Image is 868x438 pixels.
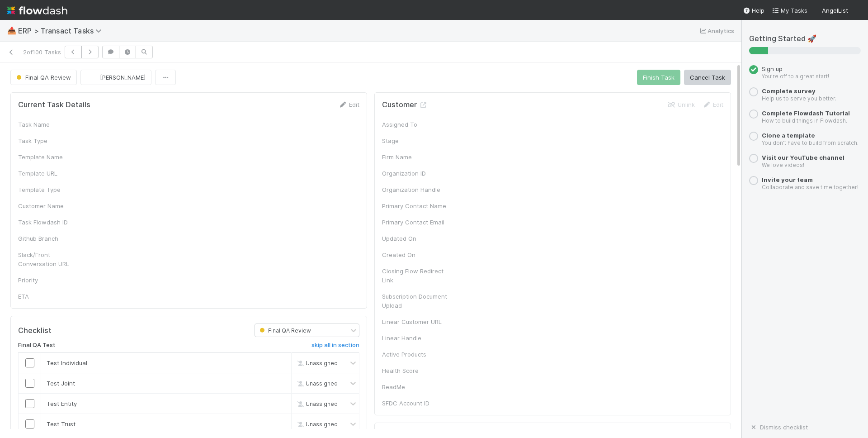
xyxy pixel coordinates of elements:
[18,152,86,162] div: Template Name
[382,366,450,375] div: Health Score
[47,380,75,387] span: Test Joint
[18,218,86,227] div: Task Flowdash ID
[382,100,428,109] h5: Customer
[18,26,106,35] span: ERP > Transact Tasks
[18,136,86,145] div: Task Type
[382,218,450,227] div: Primary Contact Email
[18,120,86,129] div: Task Name
[382,333,450,343] div: Linear Handle
[18,100,90,109] h5: Current Task Details
[18,169,86,178] div: Template URL
[762,139,859,146] small: You don’t have to build from scratch.
[311,342,359,352] a: skip all in section
[382,120,450,129] div: Assigned To
[47,420,75,428] span: Test Trust
[295,380,338,387] span: Unassigned
[382,169,450,178] div: Organization ID
[762,154,844,161] a: Visit our YouTube channel
[80,70,151,85] button: [PERSON_NAME]
[100,74,146,81] span: [PERSON_NAME]
[762,117,847,124] small: How to build things in Flowdash.
[10,70,77,85] button: Final QA Review
[382,350,450,359] div: Active Products
[18,250,86,268] div: Slack/Front Conversation URL
[762,184,859,190] small: Collaborate and save time together!
[382,292,450,310] div: Subscription Document Upload
[311,342,359,349] h6: skip all in section
[762,73,829,80] small: You’re off to a great start!
[762,65,783,72] span: Sign up
[18,185,86,194] div: Template Type
[762,162,804,168] small: We love videos!
[762,87,816,95] a: Complete survey
[772,6,807,15] a: My Tasks
[772,7,807,14] span: My Tasks
[18,326,52,335] h5: Checklist
[698,25,734,36] a: Analytics
[18,342,56,349] h6: Final QA Test
[762,95,836,102] small: Help us to serve you better.
[743,6,764,15] div: Help
[852,6,861,15] img: avatar_11833ecc-818b-4748-aee0-9d6cf8466369.png
[762,176,813,183] a: Invite your team
[7,3,67,18] img: logo-inverted-e16ddd16eac7371096b0.svg
[14,74,71,81] span: Final QA Review
[295,421,338,428] span: Unassigned
[382,267,450,285] div: Closing Flow Redirect Link
[18,201,86,210] div: Customer Name
[382,399,450,408] div: SFDC Account ID
[637,70,680,85] button: Finish Task
[47,359,87,367] span: Test Individual
[382,382,450,391] div: ReadMe
[382,317,450,326] div: Linear Customer URL
[23,48,61,57] span: 2 of 100 Tasks
[762,109,850,117] a: Complete Flowdash Tutorial
[18,234,86,243] div: Github Branch
[295,360,338,367] span: Unassigned
[382,152,450,162] div: Firm Name
[338,101,359,108] a: Edit
[18,292,86,301] div: ETA
[382,234,450,243] div: Updated On
[702,101,723,108] a: Edit
[382,201,450,210] div: Primary Contact Name
[47,400,77,407] span: Test Entity
[88,73,97,82] img: avatar_11833ecc-818b-4748-aee0-9d6cf8466369.png
[382,136,450,145] div: Stage
[749,424,808,431] a: Dismiss checklist
[382,185,450,194] div: Organization Handle
[667,101,695,108] a: Unlink
[762,132,815,139] a: Clone a template
[18,276,86,285] div: Priority
[382,250,450,259] div: Created On
[295,400,338,407] span: Unassigned
[258,327,311,334] span: Final QA Review
[749,34,861,43] h5: Getting Started 🚀
[822,7,848,14] span: AngelList
[684,70,731,85] button: Cancel Task
[7,27,16,34] span: 📥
